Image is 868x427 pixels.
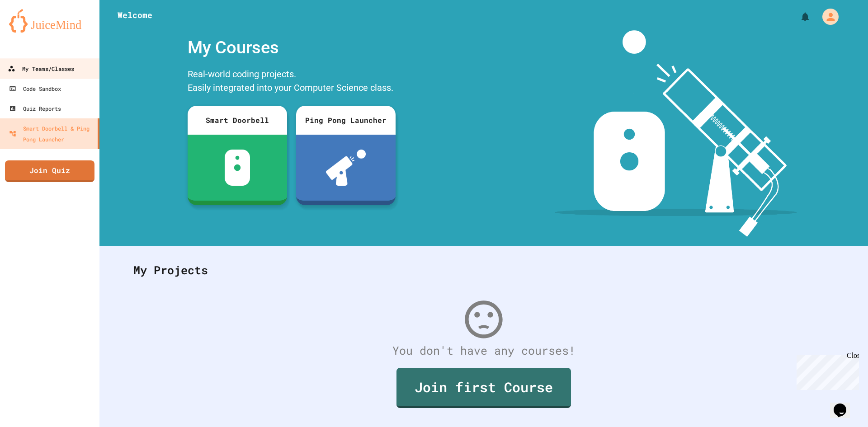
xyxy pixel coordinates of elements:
div: My Account [813,6,841,27]
iframe: chat widget [830,391,859,418]
img: logo-orange.svg [9,9,90,33]
div: Code Sandbox [9,83,61,94]
div: Smart Doorbell & Ping Pong Launcher [9,123,94,145]
img: sdb-white.svg [225,150,250,186]
img: banner-image-my-projects.png [555,30,797,237]
iframe: chat widget [793,352,859,390]
div: Smart Doorbell [188,106,287,135]
div: Quiz Reports [9,103,61,114]
div: Ping Pong Launcher [296,106,396,135]
div: You don't have any courses! [124,342,843,359]
div: My Courses [183,30,400,65]
div: Chat with us now!Close [4,4,62,57]
a: Join Quiz [5,160,94,182]
div: Real-world coding projects. Easily integrated into your Computer Science class. [183,65,400,99]
img: ppl-with-ball.png [326,150,366,186]
div: My Projects [124,253,843,288]
div: My Teams/Classes [8,63,74,75]
a: Join first Course [396,368,571,408]
div: My Notifications [783,9,813,24]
